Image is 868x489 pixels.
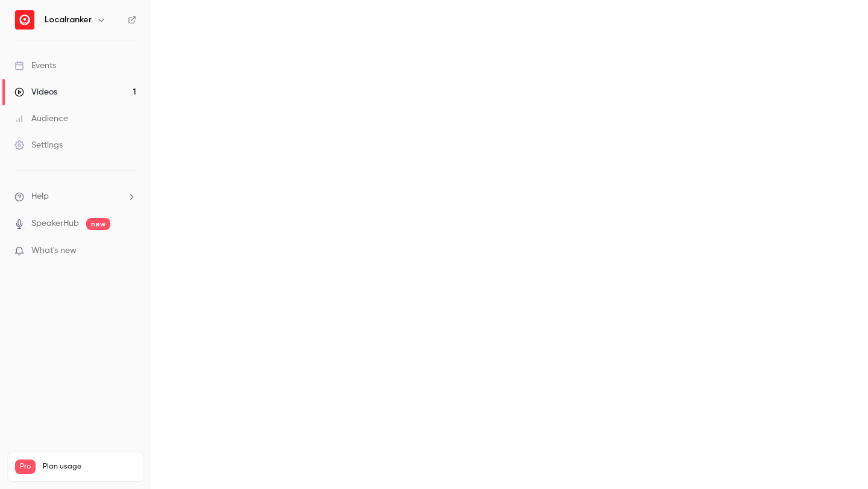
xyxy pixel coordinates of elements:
[15,10,34,30] img: Localranker
[31,190,49,203] span: Help
[86,218,110,230] span: new
[45,14,92,26] h6: Localranker
[43,462,136,472] span: Plan usage
[31,217,79,230] a: SpeakerHub
[14,190,136,203] li: help-dropdown-opener
[14,60,56,72] div: Events
[14,113,68,125] div: Audience
[14,139,63,151] div: Settings
[15,459,36,474] span: Pro
[31,244,77,257] span: What's new
[14,86,57,98] div: Videos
